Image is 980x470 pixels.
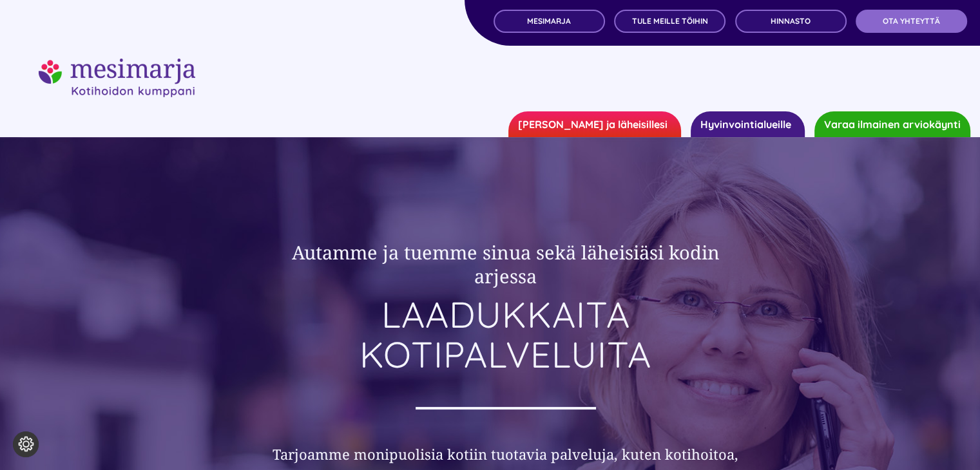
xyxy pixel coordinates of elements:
[614,10,725,33] a: TULE MEILLE TÖIHIN
[258,240,753,288] h2: Autamme ja tuemme sinua sekä läheisiäsi kodin arjessa
[258,295,753,374] h1: LAADUKKAITA KOTIPALVELUITA
[632,17,708,26] span: TULE MEILLE TÖIHIN
[13,431,39,457] button: Evästeasetukset
[691,111,805,137] a: Hyvinvointialueille
[735,10,847,33] a: Hinnasto
[814,111,970,137] a: Varaa ilmainen arviokäynti
[39,59,195,97] img: mesimarjasi
[771,17,811,26] span: Hinnasto
[494,10,605,33] a: MESIMARJA
[527,17,571,26] span: MESIMARJA
[39,57,195,73] a: mesimarjasi
[883,17,940,26] span: OTA YHTEYTTÄ
[856,10,967,33] a: OTA YHTEYTTÄ
[508,111,681,137] a: [PERSON_NAME] ja läheisillesi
